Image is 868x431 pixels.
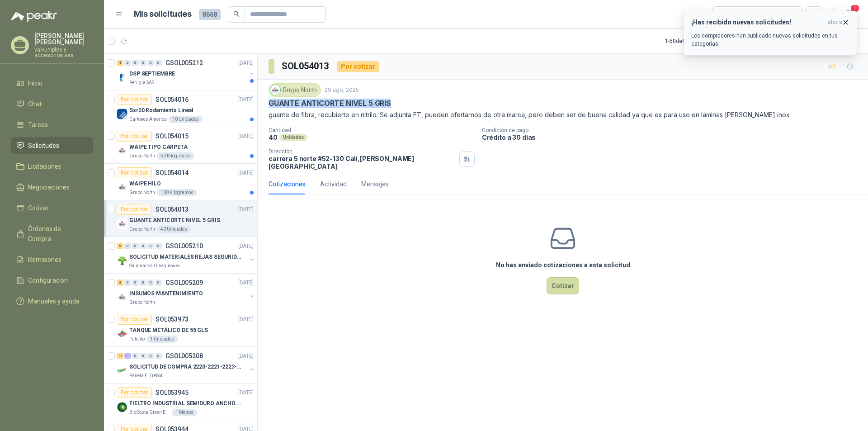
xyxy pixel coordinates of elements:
[129,79,154,86] p: Perugia SAS
[269,110,857,120] p: guante de fibra, recubierto en nitrilo. Se adjunta FT, pueden ofertarnos de otra marca, pero debe...
[156,170,189,176] p: SOL054014
[269,148,456,155] p: Dirección
[270,85,280,95] img: Company Logo
[11,75,93,92] a: Inicio
[117,131,152,142] div: Por cotizar
[238,95,254,104] p: [DATE]
[238,242,254,251] p: [DATE]
[269,133,278,141] p: 40
[132,353,139,359] div: 0
[28,224,85,244] span: Órdenes de Compra
[147,60,154,66] div: 0
[104,200,257,237] a: Por cotizarSOL054013[DATE] Company LogoGUANTE ANTICORTE NIVEL 5 GRISGrupo North40 Unidades
[157,189,197,196] div: 100 Kilogramos
[129,253,242,261] p: SOLICITUD MATERIALES REJAS SEGURIDAD - OFICINA
[147,279,154,286] div: 0
[117,314,152,325] div: Por cotizar
[129,336,145,343] p: Patojito
[129,216,220,225] p: GUANTE ANTICORTE NIVEL 5 GRIS
[117,387,152,398] div: Por cotizar
[11,251,93,268] a: Remisiones
[117,109,127,119] img: Company Logo
[11,272,93,289] a: Configuración
[117,218,127,229] img: Company Logo
[117,167,152,178] div: Por cotizar
[11,293,93,310] a: Manuales y ayuda
[132,60,139,66] div: 0
[124,353,131,359] div: 11
[117,255,127,266] img: Company Logo
[665,34,724,48] div: 1 - 50 de 6088
[129,180,161,188] p: WAIPE HILO
[28,296,80,306] span: Manuales y ayuda
[156,133,189,139] p: SOL054015
[155,60,162,66] div: 0
[238,205,254,214] p: [DATE]
[117,243,123,249] div: 5
[11,179,93,196] a: Negociaciones
[132,243,139,249] div: 0
[146,336,178,343] div: 1 Unidades
[325,86,359,95] p: 29 ago, 2025
[238,388,254,397] p: [DATE]
[199,9,221,20] span: 8668
[238,132,254,141] p: [DATE]
[124,279,131,286] div: 0
[132,279,139,286] div: 0
[134,8,192,21] h1: Mis solicitudes
[28,275,68,285] span: Configuración
[156,96,189,103] p: SOL054016
[140,279,146,286] div: 0
[28,78,42,88] span: Inicio
[117,292,127,303] img: Company Logo
[169,116,203,123] div: 10 Unidades
[482,133,864,141] p: Crédito a 30 días
[361,179,389,189] div: Mensajes
[11,95,93,113] a: Chat
[172,409,197,416] div: 1 Metros
[117,402,127,412] img: Company Logo
[147,243,154,249] div: 0
[34,33,93,45] p: [PERSON_NAME] [PERSON_NAME]
[129,143,188,152] p: WAIPE TIPO CARPETA
[28,255,61,265] span: Remisiones
[165,353,203,359] p: GSOL005208
[28,203,49,213] span: Cotizar
[129,226,155,233] p: Grupo North
[104,164,257,200] a: Por cotizarSOL054014[DATE] Company LogoWAIPE HILOGrupo North100 Kilogramos
[547,277,579,294] button: Cotizar
[156,389,189,396] p: SOL053945
[156,316,189,322] p: SOL053973
[117,57,255,86] a: 4 0 0 0 0 0 GSOL005212[DATE] Company LogoDSP SEPTIEMBREPerugia SAS
[282,59,330,73] h3: SOL054013
[140,353,146,359] div: 0
[104,90,257,127] a: Por cotizarSOL054016[DATE] Company LogoSsr20 Rodamiento LinealCartones America10 Unidades
[691,32,849,48] p: Los compradores han publicado nuevas solicitudes en tus categorías.
[165,279,203,286] p: GSOL005209
[117,60,123,66] div: 4
[129,152,155,160] p: Grupo North
[11,116,93,133] a: Tareas
[124,243,131,249] div: 0
[28,182,70,192] span: Negociaciones
[684,11,857,56] button: ¡Has recibido nuevas solicitudes!ahora Los compradores han publicado nuevas solicitudes en tus ca...
[28,120,48,130] span: Tareas
[140,60,146,66] div: 0
[828,19,842,26] span: ahora
[269,83,321,97] div: Grupo North
[129,262,186,270] p: Salamanca Oleaginosas SAS
[129,289,203,298] p: INSUMOS MANTENIMIENTO
[147,353,154,359] div: 0
[28,99,42,109] span: Chat
[850,4,860,13] span: 1
[34,47,93,58] p: valvuniples y accesorios sas
[269,179,306,189] div: Cotizaciones
[129,363,242,371] p: SOLICITUD DE COMPRA 2220-2221-2223-2224
[691,19,824,26] h3: ¡Has recibido nuevas solicitudes!
[320,179,347,189] div: Actividad
[117,145,127,156] img: Company Logo
[155,353,162,359] div: 0
[11,11,57,22] img: Logo peakr
[140,243,146,249] div: 0
[157,152,194,160] div: 50 Kilogramos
